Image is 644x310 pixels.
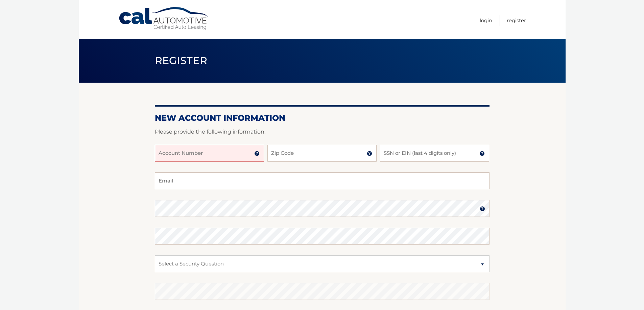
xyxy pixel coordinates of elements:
a: Register [507,15,526,26]
input: Account Number [155,145,264,162]
img: tooltip.svg [367,151,372,156]
input: Zip Code [267,145,377,162]
input: SSN or EIN (last 4 digits only) [380,145,489,162]
img: tooltip.svg [479,151,485,156]
span: Register [155,54,208,67]
img: tooltip.svg [480,206,485,212]
a: Cal Automotive [118,7,210,31]
p: Please provide the following information. [155,127,490,137]
input: Email [155,172,490,189]
h2: New Account Information [155,113,490,123]
img: tooltip.svg [254,151,260,156]
a: Login [480,15,492,26]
